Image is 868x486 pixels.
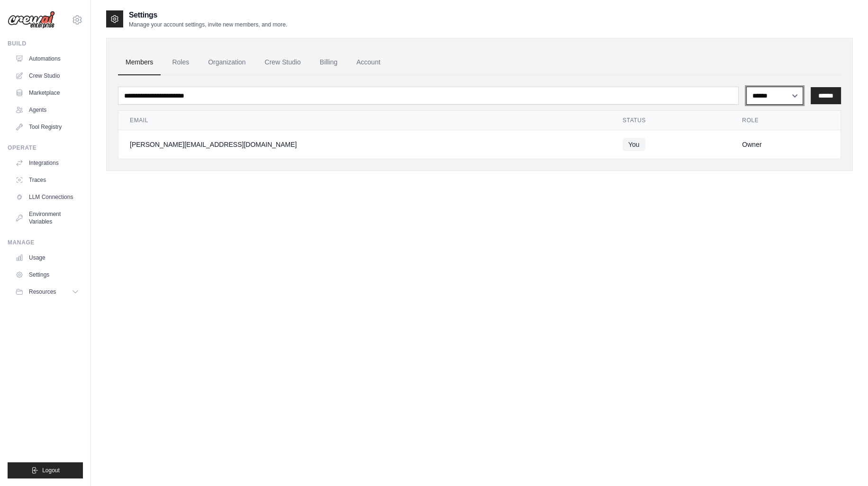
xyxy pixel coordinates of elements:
[8,462,83,478] button: Logout
[623,138,645,151] span: You
[11,51,83,66] a: Automations
[257,50,308,75] a: Crew Studio
[29,288,56,296] span: Resources
[11,68,83,83] a: Crew Studio
[200,50,253,75] a: Organization
[129,9,287,21] h2: Settings
[11,85,83,100] a: Marketplace
[11,207,83,229] a: Environment Variables
[742,140,829,149] div: Owner
[349,50,388,75] a: Account
[11,119,83,135] a: Tool Registry
[8,40,83,47] div: Build
[130,140,600,149] div: [PERSON_NAME][EMAIL_ADDRESS][DOMAIN_NAME]
[42,467,60,474] span: Logout
[118,111,611,130] th: Email
[118,50,161,75] a: Members
[312,50,345,75] a: Billing
[611,111,731,130] th: Status
[164,50,197,75] a: Roles
[8,144,83,152] div: Operate
[11,155,83,171] a: Integrations
[11,172,83,188] a: Traces
[11,267,83,282] a: Settings
[11,284,83,299] button: Resources
[8,239,83,246] div: Manage
[11,102,83,117] a: Agents
[129,21,287,28] p: Manage your account settings, invite new members, and more.
[731,111,841,130] th: Role
[8,11,55,29] img: Logo
[11,189,83,205] a: LLM Connections
[11,250,83,265] a: Usage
